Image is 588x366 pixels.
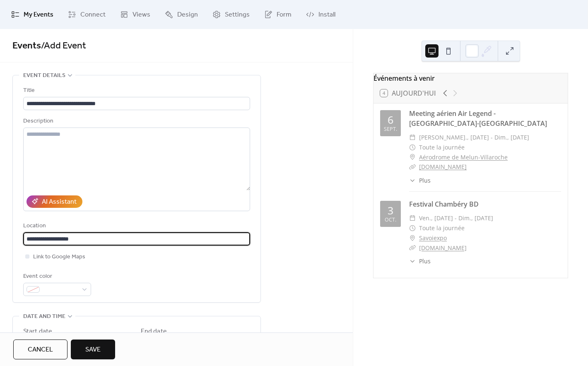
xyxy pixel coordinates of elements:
div: Start date [23,327,52,337]
div: End date [141,327,167,337]
div: ​ [409,176,416,185]
span: Plus [419,257,431,265]
span: Install [318,10,335,20]
a: Connect [62,3,112,26]
div: Event color [23,272,89,282]
button: Save [71,340,115,359]
span: Connect [80,10,106,20]
a: Install [300,3,342,26]
span: Link to Google Maps [33,252,85,262]
span: Cancel [28,345,53,355]
div: ​ [409,152,416,162]
div: ​ [409,243,416,253]
span: Plus [419,176,431,185]
span: Toute la journée [419,223,465,233]
span: Date and time [23,312,65,322]
button: ​Plus [409,176,431,185]
a: Views [114,3,157,26]
span: Save [85,345,101,355]
div: Location [23,221,248,231]
div: sept. [384,127,397,132]
div: ​ [409,132,416,142]
span: My Events [24,10,53,20]
div: ​ [409,223,416,233]
a: Meeting aérien Air Legend - [GEOGRAPHIC_DATA]-[GEOGRAPHIC_DATA] [409,109,547,128]
span: Views [133,10,150,20]
span: Event details [23,71,65,81]
a: Events [12,37,41,55]
div: Title [23,86,248,96]
a: Settings [206,3,256,26]
div: Description [23,116,248,126]
a: Savoiexpo [419,233,447,243]
button: Cancel [13,340,67,359]
div: oct. [385,217,396,223]
span: [PERSON_NAME]., [DATE] - dim., [DATE] [419,132,529,142]
div: 3 [388,205,393,216]
a: My Events [5,3,60,26]
div: AI Assistant [42,197,77,207]
button: AI Assistant [27,195,82,208]
a: [DOMAIN_NAME] [419,163,467,171]
a: Aérodrome de Melun-Villaroche [419,152,508,162]
span: Design [177,10,198,20]
div: Événements à venir [374,73,568,83]
div: ​ [409,162,416,172]
div: ​ [409,142,416,152]
a: Festival Chambéry BD [409,200,479,209]
span: Form [277,10,292,20]
a: Form [258,3,298,26]
button: ​Plus [409,257,431,265]
div: ​ [409,213,416,223]
a: Design [159,3,204,26]
span: ven., [DATE] - dim., [DATE] [419,213,493,223]
a: [DOMAIN_NAME] [419,244,467,252]
span: / Add Event [41,37,86,55]
div: ​ [409,233,416,243]
div: 6 [388,115,393,125]
div: ​ [409,257,416,265]
span: Toute la journée [419,142,465,152]
span: Settings [225,10,250,20]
